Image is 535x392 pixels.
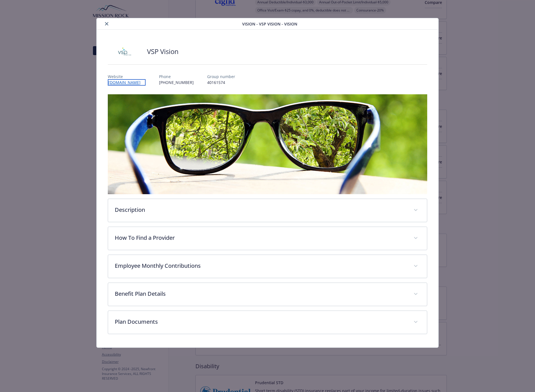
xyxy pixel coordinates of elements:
[103,20,110,27] button: close
[115,262,407,270] p: Employee Monthly Contributions
[108,255,427,278] div: Employee Monthly Contributions
[147,47,179,56] h2: VSP Vision
[159,79,194,85] p: [PHONE_NUMBER]
[108,199,427,222] div: Description
[108,227,427,250] div: How To Find a Provider
[115,290,407,298] p: Benefit Plan Details
[159,74,194,79] p: Phone
[115,234,407,242] p: How To Find a Provider
[108,74,146,79] p: Website
[53,18,482,348] div: details for plan Vision - VSP Vision - Vision
[115,206,407,214] p: Description
[108,79,146,86] a: [DOMAIN_NAME]
[115,318,407,326] p: Plan Documents
[242,21,297,27] span: Vision - VSP Vision - Vision
[108,283,427,306] div: Benefit Plan Details
[108,94,427,194] img: banner
[207,79,235,85] p: 40161574
[108,43,141,60] img: Vision Service Plan
[207,74,235,79] p: Group number
[108,311,427,334] div: Plan Documents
